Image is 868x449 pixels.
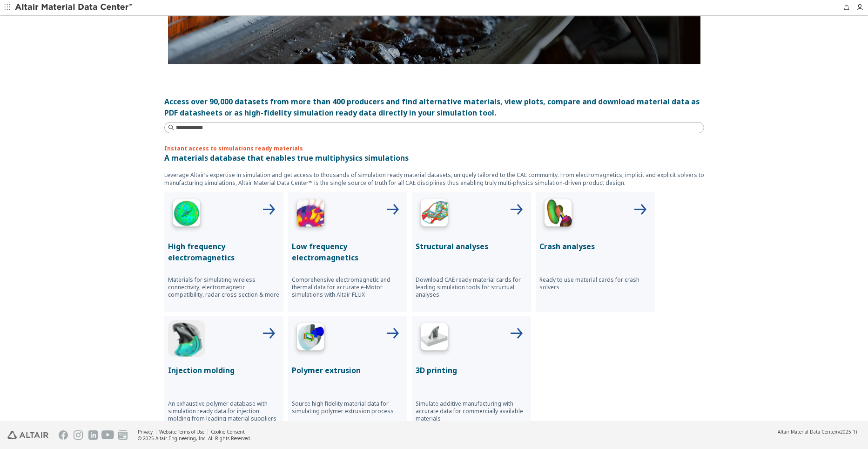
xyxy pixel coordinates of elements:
p: Crash analyses [539,241,651,252]
p: Simulate additive manufacturing with accurate data for commercially available materials [416,400,527,422]
img: Crash Analyses Icon [539,196,577,233]
a: Cookie Consent [211,429,245,435]
p: Leverage Altair’s expertise in simulation and get access to thousands of simulation ready materia... [164,171,704,187]
button: Injection Molding IconInjection moldingAn exhaustive polymer database with simulation ready data ... [164,316,283,435]
button: Crash Analyses IconCrash analysesReady to use material cards for crash solvers [536,192,655,312]
div: (v2025.1) [778,429,857,435]
button: Polymer Extrusion IconPolymer extrusionSource high fidelity material data for simulating polymer ... [288,316,407,435]
p: Low frequency electromagnetics [292,241,404,263]
img: Altair Material Data Center [15,3,134,12]
p: Instant access to simulations ready materials [164,144,704,152]
p: Download CAE ready material cards for leading simulation tools for structual analyses [416,276,527,299]
p: A materials database that enables true multiphysics simulations [164,152,704,163]
p: 3D printing [416,365,527,376]
img: Low Frequency Icon [292,196,329,233]
a: Website Terms of Use [159,429,204,435]
img: Altair Engineering [7,431,48,439]
button: Structural Analyses IconStructural analysesDownload CAE ready material cards for leading simulati... [412,192,531,312]
img: 3D Printing Icon [416,320,453,357]
button: High Frequency IconHigh frequency electromagneticsMaterials for simulating wireless connectivity,... [164,192,283,312]
div: © 2025 Altair Engineering, Inc. All Rights Reserved. [138,435,251,442]
p: Source high fidelity material data for simulating polymer extrusion process [292,400,404,415]
img: Injection Molding Icon [168,320,205,357]
button: 3D Printing Icon3D printingSimulate additive manufacturing with accurate data for commercially av... [412,316,531,435]
a: Privacy [138,429,153,435]
span: Altair Material Data Center [778,429,836,435]
img: High Frequency Icon [168,196,205,233]
p: High frequency electromagnetics [168,241,280,263]
p: Structural analyses [416,241,527,252]
p: Polymer extrusion [292,365,404,376]
img: Polymer Extrusion Icon [292,320,329,357]
div: Access over 90,000 datasets from more than 400 producers and find alternative materials, view plo... [164,96,704,118]
p: An exhaustive polymer database with simulation ready data for injection molding from leading mate... [168,400,280,422]
p: Injection molding [168,365,280,376]
button: Low Frequency IconLow frequency electromagneticsComprehensive electromagnetic and thermal data fo... [288,192,407,312]
img: Structural Analyses Icon [416,196,453,233]
p: Comprehensive electromagnetic and thermal data for accurate e-Motor simulations with Altair FLUX [292,276,404,299]
p: Ready to use material cards for crash solvers [539,276,651,291]
p: Materials for simulating wireless connectivity, electromagnetic compatibility, radar cross sectio... [168,276,280,299]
